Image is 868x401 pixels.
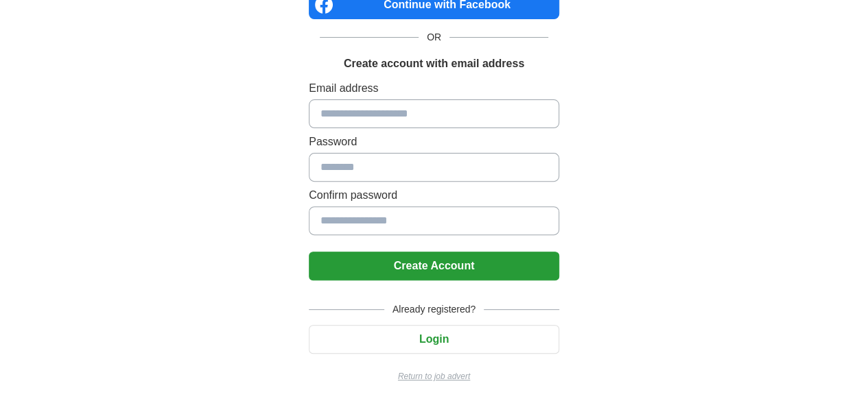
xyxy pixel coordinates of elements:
button: Login [309,325,559,354]
span: OR [419,30,449,45]
label: Confirm password [309,187,559,204]
h1: Create account with email address [344,56,524,72]
button: Create Account [309,252,559,280]
a: Return to job advert [309,370,559,382]
span: Already registered? [384,302,484,317]
label: Email address [309,80,559,97]
a: Login [309,333,559,345]
label: Password [309,134,559,150]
